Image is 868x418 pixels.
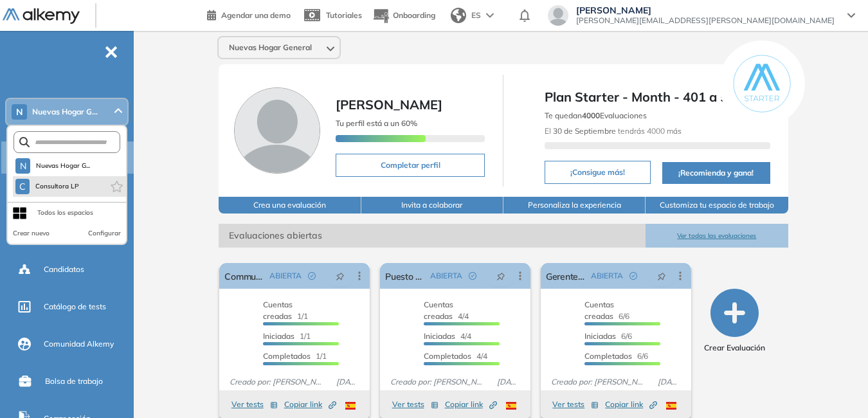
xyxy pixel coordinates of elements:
[336,154,485,177] button: Completar perfil
[336,96,442,113] span: [PERSON_NAME]
[229,42,312,53] span: Nuevas Hogar General
[263,300,308,321] span: 1/1
[326,266,354,286] button: pushpin
[584,331,616,341] span: Iniciadas
[336,118,417,128] span: Tu perfil está a un 60%
[326,10,362,20] span: Tutoriales
[88,228,121,239] button: Configurar
[486,13,494,18] img: arrow
[545,87,770,107] span: Plan Starter - Month - 401 a 500
[647,266,676,286] button: pushpin
[331,376,365,388] span: [DATE]
[3,8,80,24] img: Logo
[37,208,93,218] div: Todos los espacios
[545,111,647,120] span: Te quedan Evaluaciones
[219,224,646,248] span: Evaluaciones abiertas
[13,228,50,239] button: Crear nuevo
[44,338,114,350] span: Comunidad Alkemy
[704,289,765,354] button: Crear Evaluación
[445,399,497,410] span: Copiar link
[263,300,293,321] span: Cuentas creadas
[219,197,361,214] button: Crea una evaluación
[345,402,356,410] img: ESP
[385,376,492,388] span: Creado por: [PERSON_NAME]
[372,2,435,30] button: Onboarding
[263,351,327,361] span: 1/1
[666,402,676,410] img: ESP
[263,351,311,361] span: Completados
[424,331,455,341] span: Iniciadas
[584,351,632,361] span: Completados
[506,402,516,410] img: ESP
[657,271,666,281] span: pushpin
[546,376,653,388] span: Creado por: [PERSON_NAME]
[393,10,435,20] span: Onboarding
[234,87,320,174] img: Foto de perfil
[552,397,599,412] button: Ver tests
[231,397,278,412] button: Ver tests
[629,272,637,280] span: check-circle
[503,197,646,214] button: Personaliza la experiencia
[45,376,103,387] span: Bolsa de trabajo
[487,266,515,286] button: pushpin
[424,300,469,321] span: 4/4
[591,270,623,282] span: ABIERTA
[224,376,331,388] span: Creado por: [PERSON_NAME]
[20,161,26,171] span: N
[361,197,503,214] button: Invita a colaborar
[704,342,765,354] span: Crear Evaluación
[308,272,316,280] span: check-circle
[424,351,471,361] span: Completados
[284,399,336,410] span: Copiar link
[424,300,453,321] span: Cuentas creadas
[451,8,466,23] img: world
[653,376,686,388] span: [DATE]
[445,397,497,412] button: Copiar link
[392,397,439,412] button: Ver tests
[221,10,291,20] span: Agendar una demo
[44,264,84,275] span: Candidatos
[584,331,632,341] span: 6/6
[385,263,425,289] a: Puesto polifuncional caja/ Ventas
[224,263,264,289] a: Community manager
[424,351,487,361] span: 4/4
[584,351,648,361] span: 6/6
[605,399,657,410] span: Copiar link
[263,331,311,341] span: 1/1
[545,126,682,136] span: El tendrás 4000 más
[646,224,788,248] button: Ver todas las evaluaciones
[545,161,650,184] button: ¡Consigue más!
[553,126,616,136] b: 30 de Septiembre
[35,161,90,171] span: Nuevas Hogar G...
[605,397,657,412] button: Copiar link
[576,5,835,15] span: [PERSON_NAME]
[469,272,476,280] span: check-circle
[646,197,788,214] button: Customiza tu espacio de trabajo
[19,181,26,192] span: C
[269,270,302,282] span: ABIERTA
[207,6,291,22] a: Agendar una demo
[16,107,23,117] span: N
[35,181,80,192] span: Consultora LP
[263,331,294,341] span: Iniciadas
[584,300,614,321] span: Cuentas creadas
[336,271,345,281] span: pushpin
[284,397,336,412] button: Copiar link
[584,300,629,321] span: 6/6
[492,376,525,388] span: [DATE]
[430,270,462,282] span: ABIERTA
[471,10,481,21] span: ES
[576,15,835,26] span: [PERSON_NAME][EMAIL_ADDRESS][PERSON_NAME][DOMAIN_NAME]
[32,107,98,117] span: Nuevas Hogar G...
[662,162,770,184] button: ¡Recomienda y gana!
[582,111,600,120] b: 4000
[496,271,505,281] span: pushpin
[44,301,106,313] span: Catálogo de tests
[424,331,471,341] span: 4/4
[546,263,586,289] a: Gerente de sucursal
